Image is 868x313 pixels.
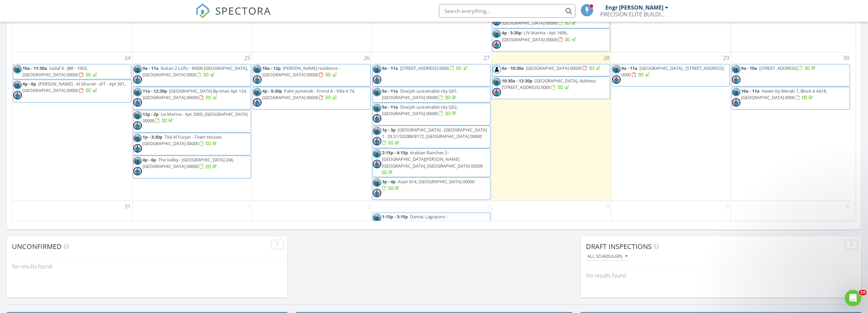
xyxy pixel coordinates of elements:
img: whatsapp_image_20250707_at_11.08.19_am.jpeg [133,111,142,120]
img: whatsapp_image_20250426_at_15.23.14.jpeg [492,88,501,96]
a: 10a - 12p [PERSON_NAME] residence - [GEOGRAPHIC_DATA] 00000 [253,64,371,87]
td: Go to August 28, 2025 [491,52,611,201]
img: whatsapp_image_20250426_at_15.23.14.jpeg [133,98,142,107]
img: whatsapp_image_20250426_at_15.23.14.jpeg [732,98,740,107]
a: 1p - 3p [GEOGRAPHIC_DATA] - [GEOGRAPHIC_DATA] 1 - DLS1/SD288/B172, [GEOGRAPHIC_DATA] 00000 [372,126,490,148]
a: 4p - 6p [PERSON_NAME] - Al Ghurair - JVT - Apt 301, [GEOGRAPHIC_DATA] 00000 [23,81,126,93]
iframe: Intercom notifications message [732,247,868,295]
img: whatsapp_image_20250426_at_15.23.14.jpeg [133,144,142,153]
img: whatsapp_image_20250707_at_11.08.19_am.jpeg [373,150,381,158]
a: 9a - 11a [GEOGRAPHIC_DATA] , [STREET_ADDRESS] 0000 [621,65,724,78]
span: Damac Lagopons - [GEOGRAPHIC_DATA] 1 - DLS1/SD265/B149, [GEOGRAPHIC_DATA] 00000 [382,214,469,233]
a: 9a - 10:30a [GEOGRAPHIC_DATA] 00000 [502,65,601,71]
a: 2:15p - 4:15p Arabian Ranches 3 - [GEOGRAPHIC_DATA][PERSON_NAME][GEOGRAPHIC_DATA], [GEOGRAPHIC_DA... [372,148,490,177]
a: Go to September 1, 2025 [246,201,252,212]
span: 4p - 6p [143,157,156,163]
a: 9a - 11a [GEOGRAPHIC_DATA] , [STREET_ADDRESS] 0000 [612,64,730,87]
a: Go to September 5, 2025 [725,201,731,212]
span: 4p - 5:30p [502,30,521,36]
a: Go to August 26, 2025 [363,52,371,63]
a: 3p - 4p Arjan 814, [GEOGRAPHIC_DATA] 00000 [372,177,490,200]
td: Go to August 24, 2025 [12,52,132,201]
a: Go to August 24, 2025 [123,52,132,63]
div: All schedulers [587,254,628,259]
img: whatsapp_image_20250426_at_15.23.14.jpeg [13,91,22,99]
td: Go to August 30, 2025 [731,52,851,201]
img: whatsapp_image_20250426_at_15.23.14.jpeg [732,75,740,84]
span: 9a - 11a [382,104,398,110]
span: [STREET_ADDRESS] [759,65,797,71]
span: Haven by Meraki 1, Block A A618, [GEOGRAPHIC_DATA] 0000 [741,88,827,100]
iframe: Intercom live chat [845,290,861,306]
span: [GEOGRAPHIC_DATA], Address [STREET_ADDRESS] 0000 [502,78,596,90]
img: whatsapp_image_20250426_at_15.23.14.jpeg [373,189,381,197]
span: 9a - 11a [382,65,398,71]
td: Go to September 4, 2025 [491,201,611,236]
a: Go to August 25, 2025 [243,52,252,63]
a: 1p - 3:30p Tilal Al Furjan - Town Houses [GEOGRAPHIC_DATA] 00000 [143,134,222,146]
span: [GEOGRAPHIC_DATA] By Iman Apt 124, [GEOGRAPHIC_DATA] 00000 [143,88,247,100]
a: 1p - 3:30p Tilal Al Furjan - Town Houses [GEOGRAPHIC_DATA] 00000 [133,133,251,155]
span: Palm Jumeirah - Frond A - Villa A 74, [GEOGRAPHIC_DATA] 00000 [262,88,355,100]
span: Sadaf 4 - JBR - 1003, [GEOGRAPHIC_DATA] 00000 [23,65,88,78]
div: Engr [PERSON_NAME] [605,4,663,11]
span: 1p - 3:30p [143,134,162,140]
span: Draft Inspections [586,242,652,251]
span: 4p - 6p [23,81,36,87]
a: 12p - 2p Liv Marina - Apt 2905, [GEOGRAPHIC_DATA] 00000 [133,110,251,132]
img: whatsapp_image_20250707_at_11.08.19_am.jpeg [492,78,501,86]
a: 4p - 5:30p LIV Marina - Apt 1606, [GEOGRAPHIC_DATA] 00000 [492,29,610,51]
span: Sharjah sustainable city Q61, [GEOGRAPHIC_DATA] 00000 [382,88,458,100]
span: 10a - 11a [741,88,760,94]
a: Go to September 2, 2025 [366,201,371,212]
span: [GEOGRAPHIC_DATA] , [STREET_ADDRESS] 0000 [621,65,724,78]
span: Tilal Al Furjan - Town Houses [GEOGRAPHIC_DATA] 00000 [143,134,222,146]
a: 2:15p - 4:15p Arabian Ranches 3 - [GEOGRAPHIC_DATA][PERSON_NAME][GEOGRAPHIC_DATA], [GEOGRAPHIC_DA... [382,150,483,175]
a: Go to August 27, 2025 [482,52,491,63]
span: 10a - 11:30a [23,65,47,71]
img: whatsapp_image_20250426_at_15.23.14.jpeg [492,40,501,49]
img: whatsapp_image_20250707_at_11.08.19_am.jpeg [13,65,22,74]
span: 10a - 12p [262,65,281,71]
img: whatsapp_image_20250426_at_15.23.14.jpeg [373,160,381,168]
span: 9a - 11a [621,65,637,71]
a: 9a - 11a [STREET_ADDRESS] 0000 [372,64,490,87]
span: 12p - 2p [143,111,159,117]
span: 10 [859,290,867,295]
span: [STREET_ADDRESS] 0000 [400,65,449,71]
a: 4p - 5:30p LIV Marina - Apt 1606, [GEOGRAPHIC_DATA] 00000 [502,30,577,42]
span: 1:15p - 3:15p [382,214,408,220]
a: Go to August 29, 2025 [722,52,731,63]
img: whatsapp_image_20250707_at_11.08.19_am.jpeg [133,134,142,142]
img: whatsapp_image_20250426_at_15.23.14.jpeg [253,98,262,107]
a: 11a - 12:30p [GEOGRAPHIC_DATA] By Iman Apt 124, [GEOGRAPHIC_DATA] 00000 [143,88,247,100]
img: whatsapp_image_20250707_at_11.08.19_am.jpeg [133,157,142,165]
img: istockphoto1332100919612x612.jpg [492,65,501,74]
span: LIV Marina - Apt 1606, [GEOGRAPHIC_DATA] 00000 [502,30,568,42]
span: 9a - 10a [741,65,757,71]
a: 11a - 12:30p [GEOGRAPHIC_DATA] By Iman Apt 124, [GEOGRAPHIC_DATA] 00000 [133,87,251,109]
td: Go to August 31, 2025 [12,201,132,236]
a: 10:30a - 12:30p [GEOGRAPHIC_DATA], Address [STREET_ADDRESS] 0000 [502,78,596,90]
a: 10a - 11:30a Sadaf 4 - JBR - 1003, [GEOGRAPHIC_DATA] 00000 [23,65,98,78]
a: 9a - 11a Rukan 2 Lofts - M006 [GEOGRAPHIC_DATA], [GEOGRAPHIC_DATA] 0000 [143,65,248,78]
a: 10a - 12p [PERSON_NAME] residence - [GEOGRAPHIC_DATA] 00000 [262,65,340,78]
img: whatsapp_image_20250426_at_15.23.14.jpeg [373,137,381,145]
img: whatsapp_image_20250707_at_11.08.19_am.jpeg [373,88,381,96]
td: Go to September 5, 2025 [611,201,731,236]
img: whatsapp_image_20250707_at_11.08.19_am.jpeg [253,88,262,96]
a: 1:15p - 3:15p Damac Lagopons - [GEOGRAPHIC_DATA] 1 - DLS1/SD265/B149, [GEOGRAPHIC_DATA] 00000 [372,213,490,235]
img: whatsapp_image_20250707_at_11.08.19_am.jpeg [732,88,740,96]
span: Arjan 814, [GEOGRAPHIC_DATA] 00000 [398,178,474,185]
a: 9a - 11a Sharjah sustainable city Q61, [GEOGRAPHIC_DATA] 00000 [372,87,490,102]
img: whatsapp_image_20250707_at_11.08.19_am.jpeg [732,65,740,74]
img: whatsapp_image_20250707_at_11.08.19_am.jpeg [373,65,381,74]
td: Go to September 3, 2025 [371,201,491,236]
a: 1:15p - 3:15p Damac Lagopons - [GEOGRAPHIC_DATA] 1 - DLS1/SD265/B149, [GEOGRAPHIC_DATA] 00000 [382,214,469,233]
a: Go to September 4, 2025 [605,201,611,212]
img: whatsapp_image_20250426_at_15.23.14.jpeg [373,114,381,123]
span: 3p - 4p [382,178,396,185]
a: Go to September 6, 2025 [845,201,851,212]
a: 1p - 3p [GEOGRAPHIC_DATA] - [GEOGRAPHIC_DATA] 1 - DLS1/SD288/B172, [GEOGRAPHIC_DATA] 00000 [382,127,487,146]
div: No results found [7,257,287,276]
